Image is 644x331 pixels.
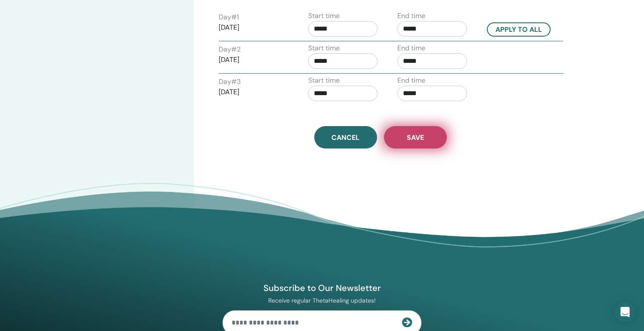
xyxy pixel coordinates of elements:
[223,282,421,294] h4: Subscribe to Our Newsletter
[219,22,288,33] p: [DATE]
[487,22,551,37] button: Apply to all
[308,43,340,53] label: Start time
[384,126,447,148] button: Save
[219,12,239,22] label: Day # 1
[219,55,288,65] p: [DATE]
[397,75,425,86] label: End time
[219,77,241,87] label: Day # 3
[223,297,421,304] p: Receive regular ThetaHealing updates!
[219,44,241,55] label: Day # 2
[397,11,425,21] label: End time
[615,302,635,322] div: Open Intercom Messenger
[397,43,425,53] label: End time
[308,75,340,86] label: Start time
[308,11,340,21] label: Start time
[407,133,424,142] span: Save
[314,126,377,148] a: Cancel
[331,133,359,142] span: Cancel
[219,87,288,97] p: [DATE]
